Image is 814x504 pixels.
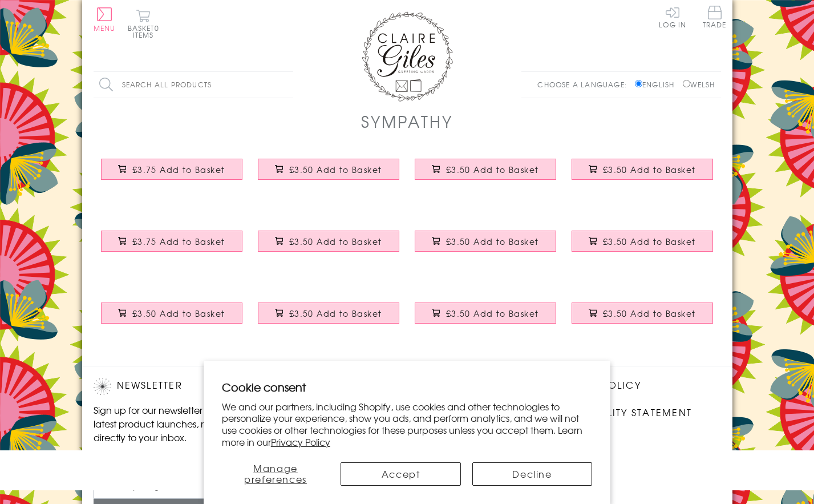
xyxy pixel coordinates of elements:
[101,159,242,180] button: £3.75 Add to Basket
[635,79,680,90] label: English
[683,80,690,87] input: Welsh
[572,231,713,252] button: £3.50 Add to Basket
[94,72,293,98] input: Search all products
[94,150,250,199] a: Sympathy Card, Sorry, Thinking of you, Embellished with pompoms £3.75 Add to Basket
[407,150,564,199] a: Sympathy, Sorry, Thinking of you Card, Fern Flowers, Thoughts & Prayers £3.50 Add to Basket
[132,308,225,319] span: £3.50 Add to Basket
[415,303,556,324] button: £3.50 Add to Basket
[222,401,593,448] p: We and our partners, including Shopify, use cookies and other technologies to personalize your ex...
[361,110,452,133] h1: Sympathy
[603,236,696,247] span: £3.50 Add to Basket
[250,294,407,343] a: Sympathy Card, Sorry Thinking of you, White Flowers fabric butterfly Embellished £3.50 Add to Basket
[603,308,696,319] span: £3.50 Add to Basket
[222,462,330,486] button: Manage preferences
[258,231,399,252] button: £3.50 Add to Basket
[258,159,399,180] button: £3.50 Add to Basket
[550,405,692,421] a: Accessibility Statement
[341,462,460,486] button: Accept
[683,79,715,90] label: Welsh
[537,79,633,90] p: Choose a language:
[282,72,293,98] input: Search
[564,294,721,343] a: Sympathy, Sorry, Thinking of you Card, Flowers, Sorry for the loss of your pet £3.50 Add to Basket
[250,150,407,199] a: Sympathy, Sorry, Thinking of you Card, Blue Star, Embellished with a padded star £3.50 Add to Basket
[446,164,539,175] span: £3.50 Add to Basket
[564,222,721,271] a: Sympathy, Sorry, Thinking of you Card, Flowers, With Love £3.50 Add to Basket
[132,164,225,175] span: £3.75 Add to Basket
[132,236,225,247] span: £3.75 Add to Basket
[564,150,721,199] a: Sympathy, Sorry, Thinking of you Card, Watercolour, With Sympathy £3.50 Add to Basket
[603,164,696,175] span: £3.50 Add to Basket
[289,236,382,247] span: £3.50 Add to Basket
[94,7,116,31] button: Menu
[94,403,287,444] p: Sign up for our newsletter to receive the latest product launches, news and offers directly to yo...
[94,23,116,33] span: Menu
[407,222,564,271] a: Sympathy Card, Sorry, Thinking of you, Sky & Clouds, Embossed and Foiled text £3.50 Add to Basket
[659,6,686,28] a: Log In
[133,23,159,40] span: 0 items
[222,379,593,395] h2: Cookie consent
[446,236,539,247] span: £3.50 Add to Basket
[250,222,407,271] a: Sympathy, Sorry, Thinking of you Card, Heart, fabric butterfly Embellished £3.50 Add to Basket
[703,6,727,30] a: Trade
[101,231,242,252] button: £3.75 Add to Basket
[289,164,382,175] span: £3.50 Add to Basket
[572,303,713,324] button: £3.50 Add to Basket
[415,231,556,252] button: £3.50 Add to Basket
[271,435,330,449] a: Privacy Policy
[101,303,242,324] button: £3.50 Add to Basket
[362,11,453,102] img: Claire Giles Greetings Cards
[415,159,556,180] button: £3.50 Add to Basket
[94,294,250,343] a: Sympathy, Sorry, Thinking of you Card, Flowers, Sorry £3.50 Add to Basket
[572,159,713,180] button: £3.50 Add to Basket
[94,378,287,395] h2: Newsletter
[244,461,307,486] span: Manage preferences
[407,294,564,343] a: Sympathy, Sorry, Thinking of you Card, Flowers, Sympathy £3.50 Add to Basket
[258,303,399,324] button: £3.50 Add to Basket
[289,308,382,319] span: £3.50 Add to Basket
[703,6,727,28] span: Trade
[128,9,159,38] button: Basket0 items
[472,462,592,486] button: Decline
[446,308,539,319] span: £3.50 Add to Basket
[94,222,250,271] a: Sympathy Card, Flowers, Embellished with a colourful tassel £3.75 Add to Basket
[635,80,642,87] input: English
